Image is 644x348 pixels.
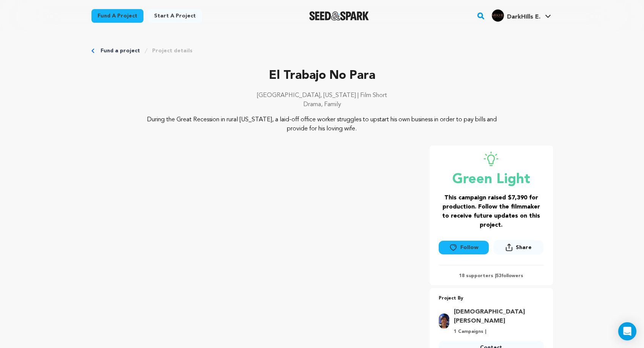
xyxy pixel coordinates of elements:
span: 53 [496,274,501,278]
a: Fund a project [91,9,143,23]
span: DarkHills E.'s Profile [490,8,553,24]
button: Follow [439,241,489,254]
img: 5add8c68dda7bfb5.jpg [439,314,449,329]
div: Open Intercom Messenger [618,322,636,340]
a: Goto Cristiana Claudio profile [454,307,539,326]
h3: This campaign raised $7,390 for production. Follow the filmmaker to receive future updates on thi... [439,193,544,230]
a: DarkHills E.'s Profile [490,8,553,22]
a: Start a project [148,9,202,23]
a: Project details [152,47,192,55]
p: Project By [439,294,544,303]
p: During the Great Recession in rural [US_STATE], a laid-off office worker struggles to upstart his... [137,115,507,133]
div: DarkHills E.'s Profile [492,9,540,22]
span: Share [516,244,532,251]
p: El Trabajo No Para [91,67,553,85]
button: Share [493,240,543,254]
img: Seed&Spark Logo Dark Mode [309,11,369,20]
div: Breadcrumb [91,47,553,55]
a: Fund a project [101,47,140,55]
span: Share [493,240,543,257]
p: 1 Campaigns | [454,329,539,335]
a: Seed&Spark Homepage [309,11,369,20]
span: DarkHills E. [507,14,540,20]
p: [GEOGRAPHIC_DATA], [US_STATE] | Film Short [91,91,553,100]
p: 18 supporters | followers [439,273,544,279]
p: Green Light [439,172,544,187]
img: b43f3a461490f4a4.jpg [492,9,504,22]
p: Drama, Family [91,100,553,109]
